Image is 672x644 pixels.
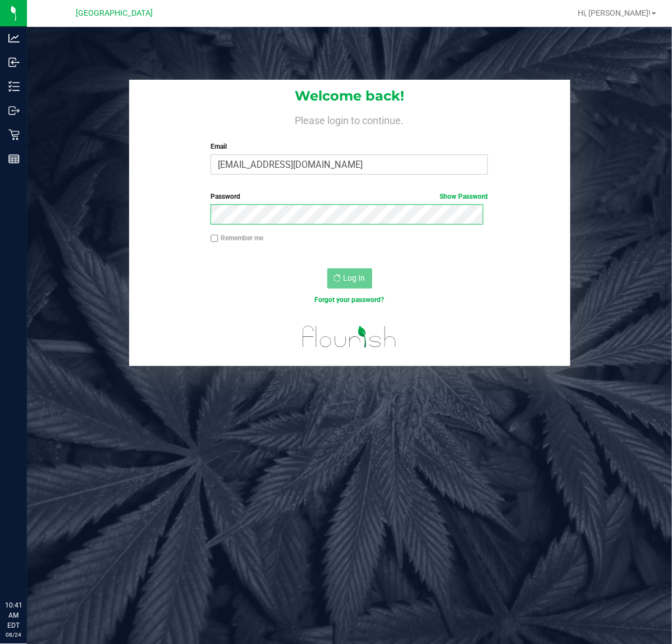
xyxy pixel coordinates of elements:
[211,141,488,152] label: Email
[5,600,22,631] p: 10:41 AM EDT
[8,57,20,68] inline-svg: Inbound
[294,317,405,357] img: flourish_logo.svg
[211,233,263,243] label: Remember me
[8,129,20,140] inline-svg: Retail
[8,105,20,116] inline-svg: Outbound
[327,268,372,289] button: Log In
[314,296,384,304] a: Forgot your password?
[8,33,20,44] inline-svg: Analytics
[8,81,20,92] inline-svg: Inventory
[211,235,218,243] input: Remember me
[578,8,651,17] span: Hi, [PERSON_NAME]!
[129,112,570,126] h4: Please login to continue.
[344,273,365,282] span: Log In
[440,193,488,200] a: Show Password
[5,631,22,639] p: 08/24
[76,8,153,18] span: [GEOGRAPHIC_DATA]
[8,153,20,165] inline-svg: Reports
[129,89,570,103] h1: Welcome back!
[211,193,240,200] span: Password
